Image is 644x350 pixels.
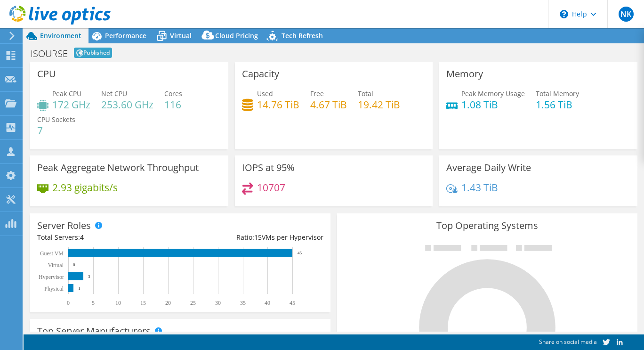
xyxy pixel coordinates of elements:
div: Total Servers: [37,232,180,243]
h4: 1.43 TiB [461,182,498,193]
text: 1 [78,286,80,291]
text: 3 [88,274,90,279]
h3: IOPS at 95% [242,163,295,173]
span: Performance [105,31,146,40]
h4: 14.76 TiB [257,99,299,110]
svg: \n [560,10,568,18]
h3: Top Operating Systems [344,220,630,231]
text: 45 [290,300,295,306]
text: 0 [67,300,70,306]
h3: Server Roles [37,220,91,231]
div: Ratio: VMs per Hypervisor [180,232,323,243]
span: CPU Sockets [37,115,75,124]
text: 20 [165,300,171,306]
text: 10 [115,300,121,306]
text: 35 [240,300,246,306]
h4: 4.67 TiB [310,99,347,110]
span: Free [310,89,324,98]
h3: CPU [37,69,56,79]
span: Peak CPU [52,89,81,98]
span: Share on social media [539,338,597,346]
span: Cores [164,89,182,98]
span: Net CPU [101,89,127,98]
text: 30 [215,300,221,306]
span: Environment [40,31,81,40]
text: Hypervisor [39,274,64,280]
h4: 253.60 GHz [101,99,153,110]
h4: 116 [164,99,182,110]
span: Used [257,89,273,98]
text: Virtual [48,262,64,269]
h4: 1.56 TiB [536,99,579,110]
span: Total [358,89,373,98]
text: 25 [190,300,196,306]
span: Total Memory [536,89,579,98]
span: 4 [80,233,84,242]
text: 45 [298,251,302,255]
h3: Peak Aggregate Network Throughput [37,163,199,173]
span: Tech Refresh [282,31,323,40]
h3: Top Server Manufacturers [37,326,151,336]
span: 15 [254,233,262,242]
h4: 19.42 TiB [358,99,400,110]
h3: Memory [446,69,483,79]
text: 15 [140,300,146,306]
text: 5 [92,300,95,306]
span: Cloud Pricing [215,31,258,40]
text: Guest VM [40,250,64,257]
text: 0 [73,262,75,267]
span: Published [74,48,112,58]
h4: 7 [37,125,75,136]
h4: 172 GHz [52,99,90,110]
text: 40 [265,300,270,306]
span: Peak Memory Usage [461,89,525,98]
span: NK [619,7,634,22]
h4: 2.93 gigabits/s [52,182,118,193]
h3: Capacity [242,69,279,79]
text: Physical [44,285,64,292]
h4: 1.08 TiB [461,99,525,110]
h3: Average Daily Write [446,163,531,173]
h1: ISOURSE [31,49,68,58]
h4: 10707 [257,182,285,193]
span: Virtual [170,31,192,40]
